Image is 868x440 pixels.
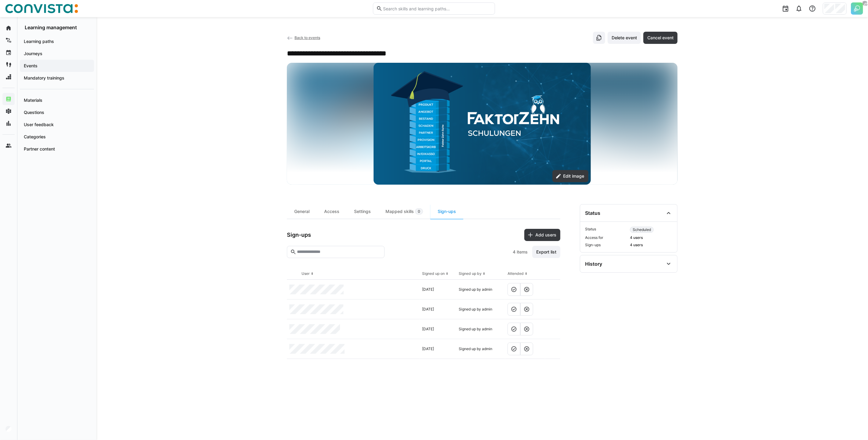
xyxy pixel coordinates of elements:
[585,210,600,216] div: Status
[459,307,492,312] span: Signed up by admin
[633,227,651,232] span: Scheduled
[585,261,602,267] div: History
[347,204,378,219] div: Settings
[630,243,672,247] span: 4 users
[585,243,627,247] span: Sign-ups
[608,32,641,44] button: Delete event
[422,307,434,312] span: [DATE]
[459,346,492,351] span: Signed up by admin
[646,35,675,41] span: Cancel event
[517,249,528,255] span: items
[378,204,430,219] div: Mapped skills
[532,246,560,258] button: Export list
[317,204,347,219] div: Access
[295,35,320,40] span: Back to events
[611,35,638,41] span: Delete event
[459,327,492,332] span: Signed up by admin
[585,235,627,240] span: Access for
[422,346,434,351] span: [DATE]
[287,232,311,238] h3: Sign-ups
[418,209,420,214] span: 0
[630,235,672,240] span: 4 users
[430,204,463,219] div: Sign-ups
[382,6,492,11] input: Search skills and learning paths…
[535,249,557,255] span: Export list
[422,271,445,276] div: Signed up on
[585,227,627,233] span: Status
[287,35,320,40] a: Back to events
[562,173,585,179] span: Edit image
[287,204,317,219] div: General
[643,32,678,44] button: Cancel event
[508,271,524,276] div: Attended
[534,232,557,238] span: Add users
[524,229,560,241] button: Add users
[422,327,434,332] span: [DATE]
[459,287,492,292] span: Signed up by admin
[552,170,588,182] button: Edit image
[302,271,310,276] div: User
[513,249,515,255] span: 4
[459,271,482,276] div: Signed up by
[422,287,434,292] span: [DATE]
